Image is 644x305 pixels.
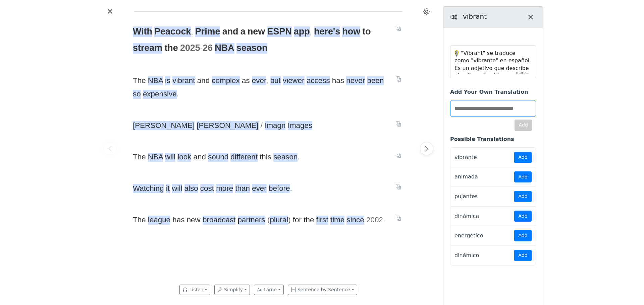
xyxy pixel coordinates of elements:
span: and [222,26,238,37]
span: a [240,26,246,37]
span: dinámico [454,251,514,259]
button: Sentence by Sentence [288,285,357,295]
span: vibrant [172,76,195,85]
span: 26 [203,43,213,54]
span: cost [200,184,214,193]
span: for [293,216,302,225]
button: Large [254,285,284,295]
h6: Add Your Own Translation [450,89,536,95]
span: NBA [148,153,163,162]
span: sound [208,153,228,162]
span: Peacock [154,26,191,37]
span: dinámica [454,212,514,220]
span: before [269,184,290,193]
span: as [242,76,250,85]
span: broadcast [203,216,235,225]
button: Translate sentence [393,183,404,191]
span: NBA [215,43,234,54]
button: Add [514,152,532,163]
span: stream [133,43,162,54]
button: Translate sentence [393,24,404,32]
span: plural [270,216,288,225]
span: . [177,90,179,98]
span: it [166,184,170,193]
span: - [200,44,203,53]
span: is [165,76,170,85]
span: / [261,121,263,130]
button: Add [514,230,532,242]
span: look [177,153,191,162]
span: and [194,153,206,162]
span: first [316,216,328,225]
span: and [197,76,210,85]
span: will [165,153,175,162]
button: Translate sentence [393,75,404,83]
span: never [346,76,365,85]
span: animada [454,173,514,181]
span: new [187,216,201,225]
span: how [342,26,360,37]
span: ESPN [267,26,291,37]
span: . [298,153,300,161]
span: . [290,184,292,193]
span: this [260,153,271,162]
button: Close translation panel [525,12,536,22]
span: ever [252,184,267,193]
button: Add [515,120,532,131]
span: ( [267,216,270,224]
span: Prime [195,26,220,37]
span: [PERSON_NAME] [133,121,195,130]
span: , [310,28,312,36]
span: since [346,216,364,225]
span: 2002 [366,216,383,225]
span: The [133,216,146,225]
span: so [133,90,141,99]
span: complex [212,76,239,85]
span: With [133,26,152,37]
div: Reading progress [134,11,402,12]
span: . [383,216,385,224]
span: viewer [283,76,305,85]
span: 2025 [180,43,200,54]
span: season [236,43,268,54]
button: Translate sentence [393,151,404,159]
span: The [133,76,146,85]
span: pujantes [454,193,514,201]
span: , [266,76,268,85]
span: here's [314,26,340,37]
span: different [230,153,258,162]
span: the [164,43,178,54]
span: been [367,76,384,85]
span: energético [454,232,514,240]
span: [PERSON_NAME] [197,121,258,130]
button: Translate sentence [393,120,404,128]
span: will [172,184,182,193]
span: expensive [143,90,177,99]
button: Next page [420,142,433,155]
button: Translate sentence [393,214,404,222]
button: Simplify [214,285,250,295]
a: Close [105,6,115,17]
span: NBA [148,76,163,85]
span: season [273,153,298,162]
span: than [235,184,250,193]
span: partners [238,216,265,225]
button: Add [514,191,532,202]
span: has [332,76,344,85]
button: Add [514,171,532,183]
span: app [294,26,310,37]
span: access [307,76,330,85]
button: Add [514,250,532,261]
button: Listen [179,285,210,295]
button: Settings [421,6,432,17]
span: more [216,184,233,193]
span: The [133,153,146,162]
span: has [172,216,184,225]
span: Watching [133,184,164,193]
span: Images [288,121,312,130]
button: Previous page [103,142,117,155]
span: to [362,26,371,37]
h5: vibrant [463,12,522,21]
span: vibrante [454,153,514,161]
h6: Possible Translations [450,136,536,142]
